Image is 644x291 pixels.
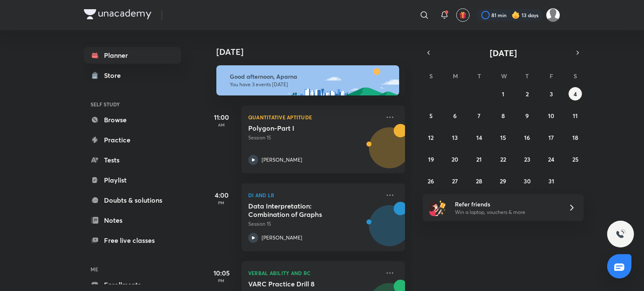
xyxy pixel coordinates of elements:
[230,81,392,88] p: You have 3 events [DATE]
[369,210,410,250] img: Avatar
[205,112,238,122] h5: 11:00
[248,202,353,219] h5: Data Interpretation: Combination of Graphs
[84,262,181,276] h6: ME
[428,134,434,142] abbr: October 12, 2025
[490,47,517,59] span: [DATE]
[546,8,560,22] img: Aparna Dubey
[448,109,462,122] button: October 6, 2025
[512,11,520,19] img: streak
[545,152,558,166] button: October 24, 2025
[459,11,467,19] img: avatar
[524,155,530,163] abbr: October 23, 2025
[248,112,380,122] p: Quantitative Aptitude
[84,9,151,21] a: Company Logo
[569,109,582,122] button: October 11, 2025
[84,111,181,128] a: Browse
[453,72,458,80] abbr: Monday
[248,220,380,228] p: Session 15
[473,152,486,166] button: October 21, 2025
[452,134,458,142] abbr: October 13, 2025
[476,134,482,142] abbr: October 14, 2025
[230,73,392,80] h6: Good afternoon, Aparna
[248,134,380,142] p: Session 15
[429,199,446,216] img: referral
[525,112,529,120] abbr: October 9, 2025
[104,70,126,80] div: Store
[500,177,506,185] abbr: October 29, 2025
[500,134,506,142] abbr: October 15, 2025
[524,134,530,142] abbr: October 16, 2025
[572,134,578,142] abbr: October 18, 2025
[452,155,458,163] abbr: October 20, 2025
[84,47,181,64] a: Planner
[501,72,507,80] abbr: Wednesday
[574,90,577,98] abbr: October 4, 2025
[545,174,558,188] button: October 31, 2025
[205,122,238,127] p: AM
[205,278,238,283] p: PM
[548,112,554,120] abbr: October 10, 2025
[455,200,558,209] h6: Refer friends
[473,174,486,188] button: October 28, 2025
[424,131,438,144] button: October 12, 2025
[205,190,238,200] h5: 4:00
[520,87,534,100] button: October 2, 2025
[84,131,181,148] a: Practice
[455,209,558,216] p: Win a laptop, vouchers & more
[216,47,413,57] h4: [DATE]
[216,65,399,95] img: afternoon
[520,152,534,166] button: October 23, 2025
[524,177,531,185] abbr: October 30, 2025
[478,112,480,120] abbr: October 7, 2025
[496,152,510,166] button: October 22, 2025
[572,155,579,163] abbr: October 25, 2025
[520,174,534,188] button: October 30, 2025
[569,87,582,100] button: October 4, 2025
[424,109,438,122] button: October 5, 2025
[84,152,181,168] a: Tests
[574,72,577,80] abbr: Saturday
[84,172,181,188] a: Playlist
[548,155,554,163] abbr: October 24, 2025
[476,155,482,163] abbr: October 21, 2025
[500,155,506,163] abbr: October 22, 2025
[569,152,582,166] button: October 25, 2025
[473,131,486,144] button: October 14, 2025
[448,131,462,144] button: October 13, 2025
[452,177,458,185] abbr: October 27, 2025
[545,87,558,100] button: October 3, 2025
[496,174,510,188] button: October 29, 2025
[456,8,470,22] button: avatar
[496,131,510,144] button: October 15, 2025
[248,190,380,200] p: DI and LR
[84,9,151,19] img: Company Logo
[550,72,553,80] abbr: Friday
[428,177,434,185] abbr: October 26, 2025
[478,72,481,80] abbr: Tuesday
[262,156,302,164] p: [PERSON_NAME]
[205,200,238,205] p: PM
[434,47,572,59] button: [DATE]
[248,124,353,132] h5: Polygon-Part I
[248,268,380,278] p: Verbal Ability and RC
[84,97,181,111] h6: SELF STUDY
[550,90,553,98] abbr: October 3, 2025
[615,229,626,239] img: ttu
[448,174,462,188] button: October 27, 2025
[428,155,434,163] abbr: October 19, 2025
[84,232,181,249] a: Free live classes
[424,174,438,188] button: October 26, 2025
[262,234,302,242] p: [PERSON_NAME]
[525,72,529,80] abbr: Thursday
[429,112,433,120] abbr: October 5, 2025
[84,67,181,84] a: Store
[502,90,504,98] abbr: October 1, 2025
[84,192,181,209] a: Doubts & solutions
[84,212,181,229] a: Notes
[205,268,238,278] h5: 10:05
[548,134,554,142] abbr: October 17, 2025
[526,90,529,98] abbr: October 2, 2025
[520,109,534,122] button: October 9, 2025
[448,152,462,166] button: October 20, 2025
[369,132,410,172] img: Avatar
